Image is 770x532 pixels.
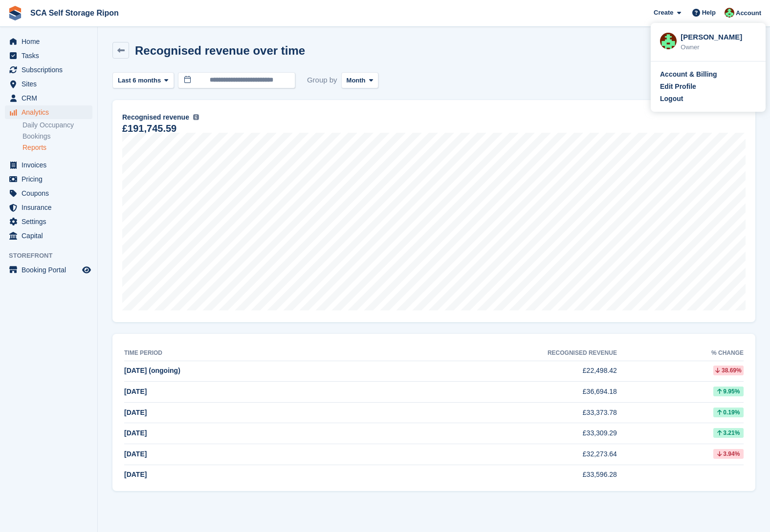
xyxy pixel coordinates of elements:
img: stora-icon-8386f47178a22dfd0bd8f6a31ec36ba5ce8667c1dd55bd0f319d3a0aa187defe.svg [8,6,22,20]
div: [PERSON_NAME] [681,32,756,41]
span: [DATE] [124,388,147,395]
span: Last 6 months [118,76,161,85]
a: menu [5,158,92,172]
a: Bookings [22,132,92,141]
a: menu [5,263,92,277]
td: £33,309.29 [345,423,617,444]
a: Preview store [81,264,92,276]
td: £36,694.18 [345,382,617,403]
span: Tasks [22,49,80,62]
td: £32,273.64 [345,444,617,465]
span: [DATE] [124,450,147,458]
span: Capital [22,229,80,243]
th: Recognised revenue [345,346,617,361]
span: Sites [22,77,80,91]
div: 0.19% [713,408,744,417]
span: Storefront [9,251,97,261]
td: £22,498.42 [345,361,617,382]
h2: Recognised revenue over time [135,44,305,57]
div: Logout [660,94,683,104]
span: [DATE] [124,471,147,478]
a: Logout [660,94,756,104]
a: Account & Billing [660,69,756,80]
img: icon-info-grey-7440780725fd019a000dd9b08b2336e03edf1995a4989e88bcd33f0948082b44.svg [193,114,199,120]
a: menu [5,229,92,243]
div: 9.95% [713,387,744,396]
td: £33,373.78 [345,402,617,423]
a: menu [5,215,92,228]
span: Analytics [22,105,80,119]
span: Settings [22,215,80,228]
span: [DATE] (ongoing) [124,367,180,374]
div: Edit Profile [660,82,696,92]
img: Ross Chapman [725,8,734,18]
div: Account & Billing [660,69,717,80]
span: Coupons [22,186,80,200]
a: Edit Profile [660,82,756,92]
span: Booking Portal [22,263,80,277]
div: Owner [681,42,756,52]
a: Reports [22,143,92,152]
a: menu [5,91,92,105]
th: % change [617,346,744,361]
a: menu [5,201,92,214]
div: 38.69% [713,366,744,375]
a: Daily Occupancy [22,121,92,130]
span: [DATE] [124,409,147,416]
span: Create [654,8,673,18]
span: Invoices [22,158,80,172]
span: Subscriptions [22,63,80,77]
a: SCA Self Storage Ripon [26,5,123,21]
span: Pricing [22,172,80,186]
a: menu [5,35,92,48]
span: Recognised revenue [122,112,189,123]
img: Ross Chapman [660,33,677,49]
span: Account [736,8,761,18]
div: 3.21% [713,428,744,438]
span: CRM [22,91,80,105]
span: Group by [307,72,337,88]
a: menu [5,172,92,186]
a: menu [5,77,92,91]
a: menu [5,186,92,200]
button: Month [341,72,379,88]
div: 3.94% [713,449,744,459]
span: Home [22,35,80,48]
button: Last 6 months [112,72,174,88]
div: £191,745.59 [122,124,176,133]
span: Month [347,76,366,85]
a: menu [5,63,92,77]
span: Insurance [22,201,80,214]
a: menu [5,49,92,62]
span: Help [702,8,716,18]
th: Time period [124,346,345,361]
span: [DATE] [124,429,147,437]
a: menu [5,105,92,119]
td: £33,596.28 [345,465,617,485]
